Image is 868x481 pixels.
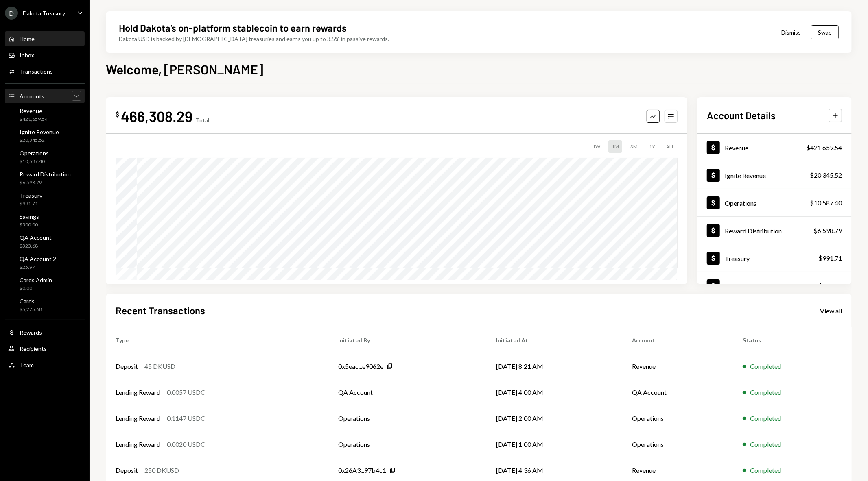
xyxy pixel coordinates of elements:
div: $421,659.54 [20,116,48,123]
a: Revenue$421,659.54 [5,105,85,124]
h2: Account Details [707,109,776,122]
a: Reward Distribution$6,598.79 [697,217,852,244]
div: Rewards [20,329,42,336]
div: $0.00 [20,285,52,292]
div: Reward Distribution [20,171,71,178]
div: Transactions [20,68,53,75]
div: $6,598.79 [813,226,842,235]
a: Revenue$421,659.54 [697,134,852,161]
div: $25.97 [20,264,56,271]
div: $20,345.52 [20,137,59,144]
div: ALL [663,140,678,153]
th: Initiated By [328,327,486,353]
div: $20,345.52 [810,170,842,180]
div: Completed [750,440,781,449]
td: [DATE] 4:00 AM [486,379,623,405]
a: Savings$500.00 [697,272,852,299]
a: Treasury$991.71 [697,244,852,272]
a: Team [5,357,85,372]
div: Accounts [20,93,44,100]
div: Revenue [20,107,48,114]
a: Inbox [5,48,85,62]
div: Team [20,361,34,368]
td: Operations [623,431,733,457]
a: QA Account 2$25.97 [5,253,85,272]
div: 0.0057 USDC [167,387,205,397]
a: Treasury$991.71 [5,189,85,209]
div: D [5,7,18,20]
div: $421,659.54 [806,143,842,152]
div: 3M [627,140,641,153]
td: Revenue [623,353,733,379]
div: Hold Dakota’s on-platform stablecoin to earn rewards [119,21,347,35]
a: Reward Distribution$6,598.79 [5,168,85,188]
a: Savings$500.00 [5,211,85,230]
h1: Welcome, [PERSON_NAME] [106,61,263,77]
div: $10,587.40 [810,198,842,208]
a: Rewards [5,325,85,340]
h2: Recent Transactions [116,304,205,317]
div: Ignite Revenue [20,128,59,135]
div: Lending Reward [116,414,160,423]
div: Deposit [116,466,138,475]
div: Operations [20,150,49,157]
td: [DATE] 8:21 AM [486,353,623,379]
div: Completed [750,361,781,371]
div: Lending Reward [116,440,160,449]
td: [DATE] 2:00 AM [486,405,623,431]
div: Treasury [20,192,42,199]
div: Ignite Revenue [725,172,766,179]
th: Account [623,327,733,353]
th: Type [106,327,328,353]
div: Completed [750,414,781,423]
div: Revenue [725,144,748,152]
div: Treasury [725,255,750,262]
div: $10,587.40 [20,158,49,165]
a: Operations$10,587.40 [697,189,852,216]
div: Reward Distribution [725,227,782,235]
button: Swap [811,25,839,39]
div: 1W [589,140,603,153]
a: View all [820,306,842,315]
div: $5,275.68 [20,306,42,313]
div: $ [116,110,119,118]
div: $500.00 [20,222,39,229]
div: 0x26A3...97b4c1 [338,466,386,475]
div: Operations [725,199,756,207]
div: Recipients [20,345,47,352]
div: $991.71 [818,253,842,263]
td: Operations [623,405,733,431]
a: QA Account$323.68 [5,232,85,251]
div: Cards Admin [20,276,52,283]
td: QA Account [328,379,486,405]
div: Dakota USD is backed by [DEMOGRAPHIC_DATA] treasuries and earns you up to 3.5% in passive rewards. [119,35,389,43]
a: Ignite Revenue$20,345.52 [5,126,85,146]
div: Total [196,117,209,124]
div: $323.68 [20,243,52,250]
a: Recipients [5,341,85,356]
button: Dismiss [771,23,811,42]
div: 0.1147 USDC [167,414,205,423]
div: 45 DKUSD [144,361,175,371]
div: Dakota Treasury [23,10,65,17]
div: 0.0020 USDC [167,440,205,449]
div: Savings [20,213,39,220]
div: QA Account 2 [20,255,56,262]
th: Initiated At [486,327,623,353]
div: Deposit [116,361,138,371]
div: Inbox [20,52,34,59]
div: Savings [725,282,746,290]
a: Ignite Revenue$20,345.52 [697,161,852,189]
a: Operations$10,587.40 [5,147,85,167]
a: Home [5,31,85,46]
div: 0x5eac...e9062e [338,361,383,371]
a: Transactions [5,64,85,78]
div: 250 DKUSD [144,466,179,475]
div: Cards [20,298,42,305]
div: Home [20,35,35,42]
th: Status [733,327,852,353]
div: Completed [750,466,781,475]
td: Operations [328,431,486,457]
div: QA Account [20,234,52,241]
div: View all [820,307,842,315]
